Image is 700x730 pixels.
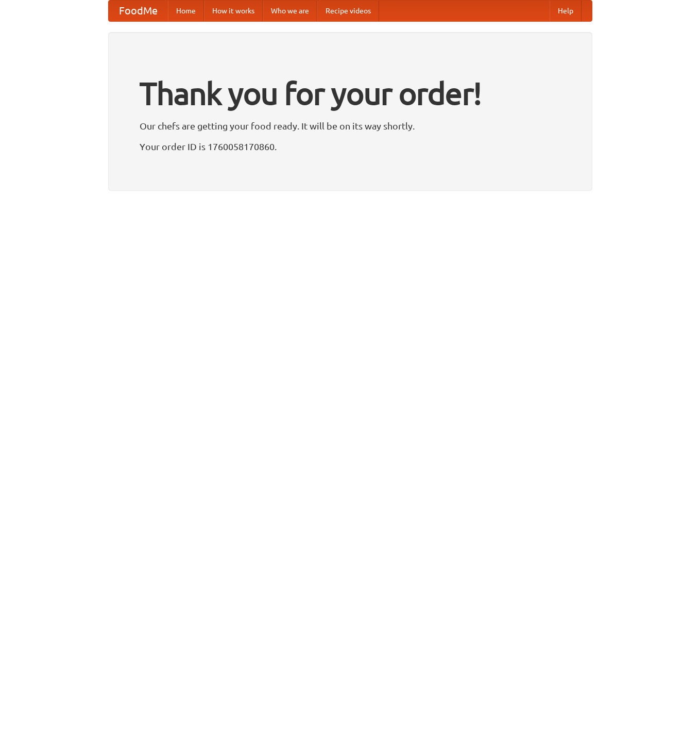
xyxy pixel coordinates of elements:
p: Our chefs are getting your food ready. It will be on its way shortly. [140,118,561,134]
h1: Thank you for your order! [140,69,561,118]
a: Home [168,1,204,21]
a: FoodMe [109,1,168,21]
p: Your order ID is 1760058170860. [140,139,561,154]
a: How it works [204,1,263,21]
a: Recipe videos [317,1,379,21]
a: Help [550,1,582,21]
a: Who we are [263,1,317,21]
